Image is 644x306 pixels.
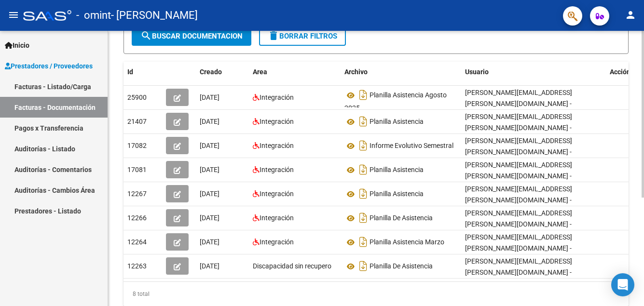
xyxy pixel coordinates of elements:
mat-icon: search [140,30,152,41]
span: Informe Evolutivo Semestral [370,142,453,150]
span: [DATE] [200,238,219,246]
span: Integración [260,190,294,198]
datatable-header-cell: Id [123,62,162,82]
span: [DATE] [200,190,219,198]
span: 12266 [127,214,147,222]
span: Prestadores / Proveedores [5,61,93,71]
span: [PERSON_NAME][EMAIL_ADDRESS][PERSON_NAME][DOMAIN_NAME] - [PERSON_NAME] [465,185,572,215]
span: Acción [610,68,630,76]
span: [PERSON_NAME][EMAIL_ADDRESS][PERSON_NAME][DOMAIN_NAME] - [PERSON_NAME] [465,233,572,263]
span: [DATE] [200,118,219,125]
mat-icon: menu [8,9,19,21]
i: Descargar documento [357,114,370,129]
mat-icon: delete [268,30,279,41]
i: Descargar documento [357,138,370,153]
span: 17082 [127,142,147,149]
i: Descargar documento [357,87,370,103]
i: Descargar documento [357,210,370,226]
span: 21407 [127,118,147,125]
span: Area [253,68,267,76]
span: 25900 [127,93,147,101]
span: Integración [260,93,294,101]
div: Open Intercom Messenger [611,273,634,296]
span: Integración [260,238,294,246]
i: Descargar documento [357,162,370,177]
span: Creado [200,68,222,76]
datatable-header-cell: Creado [196,62,249,82]
span: [PERSON_NAME][EMAIL_ADDRESS][PERSON_NAME][DOMAIN_NAME] - [PERSON_NAME] [465,209,572,239]
span: [PERSON_NAME][EMAIL_ADDRESS][PERSON_NAME][DOMAIN_NAME] - [PERSON_NAME] [465,137,572,167]
mat-icon: person [625,9,636,21]
span: Integración [260,214,294,222]
span: Integración [260,142,294,149]
span: 12264 [127,238,147,246]
span: 12267 [127,190,147,198]
span: Planilla De Asistencia [370,214,433,222]
span: Borrar Filtros [268,32,337,40]
span: [DATE] [200,142,219,149]
span: Planilla Asistencia [370,166,424,174]
span: [DATE] [200,93,219,101]
span: [DATE] [200,214,219,222]
span: Buscar Documentacion [140,32,243,40]
span: Planilla Asistencia [370,190,424,198]
span: [DATE] [200,166,219,173]
span: Archivo [344,68,368,76]
span: Discapacidad sin recupero [253,262,331,270]
span: [DATE] [200,262,219,270]
i: Descargar documento [357,258,370,274]
button: Buscar Documentacion [132,27,251,46]
datatable-header-cell: Area [249,62,341,82]
span: [PERSON_NAME][EMAIL_ADDRESS][PERSON_NAME][DOMAIN_NAME] - [PERSON_NAME] [465,113,572,143]
span: [PERSON_NAME][EMAIL_ADDRESS][PERSON_NAME][DOMAIN_NAME] - [PERSON_NAME] [465,161,572,191]
span: [PERSON_NAME][EMAIL_ADDRESS][PERSON_NAME][DOMAIN_NAME] - [PERSON_NAME] [465,89,572,119]
span: - [PERSON_NAME] [111,5,198,26]
datatable-header-cell: Archivo [341,62,461,82]
i: Descargar documento [357,186,370,201]
span: Planilla Asistencia [370,118,424,126]
datatable-header-cell: Usuario [461,62,606,82]
span: Integración [260,166,294,173]
span: Planilla De Asistencia [370,263,433,270]
span: 17081 [127,166,147,173]
span: Planilla Asistencia Marzo [370,239,444,246]
span: - omint [76,5,111,26]
span: [PERSON_NAME][EMAIL_ADDRESS][PERSON_NAME][DOMAIN_NAME] - [PERSON_NAME] [465,257,572,287]
span: Integración [260,118,294,125]
span: Planilla Asistencia Agosto 2025 [344,92,447,112]
button: Borrar Filtros [259,27,346,46]
span: Inicio [5,40,29,51]
span: Usuario [465,68,489,76]
div: 8 total [123,282,629,306]
span: 12263 [127,262,147,270]
span: Id [127,68,133,76]
i: Descargar documento [357,234,370,250]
